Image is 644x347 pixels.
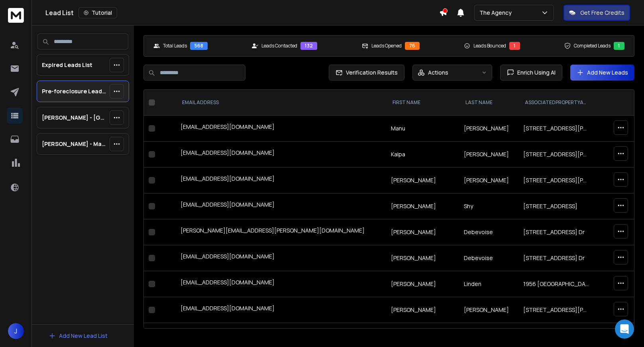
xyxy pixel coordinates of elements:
td: [PERSON_NAME] [386,297,459,323]
p: Pre-foreclosure Lead List [42,87,106,95]
td: 1956 [GEOGRAPHIC_DATA] [518,271,594,297]
td: [STREET_ADDRESS] Dr [518,245,594,271]
th: associatedPropertyAddressLine1 [518,90,594,116]
td: [STREET_ADDRESS][PERSON_NAME] [518,168,594,193]
p: Leads Contacted [261,43,297,49]
p: Actions [428,69,448,77]
td: [STREET_ADDRESS] [518,193,594,219]
button: Add New Lead List [42,328,114,344]
td: [PERSON_NAME] [459,297,518,323]
div: [EMAIL_ADDRESS][DOMAIN_NAME] [181,123,381,134]
th: LAST NAME [459,90,518,116]
p: Expired Leads List [42,61,92,69]
td: Debevoise [459,245,518,271]
div: [EMAIL_ADDRESS][DOMAIN_NAME] [181,252,381,264]
button: J [8,323,24,339]
td: [PERSON_NAME] [386,245,459,271]
td: Linden [459,271,518,297]
td: [PERSON_NAME] [386,193,459,219]
button: Enrich Using AI [500,65,562,81]
td: [STREET_ADDRESS][PERSON_NAME] [518,142,594,168]
div: Open Intercom Messenger [615,319,634,339]
span: Enrich Using AI [514,69,556,77]
div: 568 [190,42,208,50]
td: [STREET_ADDRESS] Dr [518,219,594,245]
td: [PERSON_NAME] [386,271,459,297]
p: [PERSON_NAME] - [GEOGRAPHIC_DATA] [42,114,106,122]
p: Completed Leads [574,43,611,49]
td: [PERSON_NAME] [459,116,518,142]
a: Add New Leads [577,69,628,77]
p: [PERSON_NAME] - Mar Vista [42,140,106,148]
td: [PERSON_NAME] [459,168,518,193]
div: Lead List [45,7,439,18]
div: [EMAIL_ADDRESS][DOMAIN_NAME] [181,201,381,212]
p: The Agency [479,9,515,17]
button: Verification Results [329,65,404,81]
th: FIRST NAME [386,90,459,116]
p: Leads Opened [371,43,402,49]
td: Debevoise [459,219,518,245]
button: Add New Leads [570,65,634,81]
div: 132 [300,42,317,50]
p: Get Free Credits [580,9,624,17]
span: Verification Results [343,69,398,77]
td: [PERSON_NAME] [386,168,459,193]
td: [STREET_ADDRESS][PERSON_NAME] [518,116,594,142]
td: Manu [386,116,459,142]
td: [PERSON_NAME] [386,219,459,245]
div: [EMAIL_ADDRESS][DOMAIN_NAME] [181,175,381,186]
td: Shy [459,193,518,219]
td: Kalpa [386,142,459,168]
p: Leads Bounced [473,43,506,49]
div: 76 [405,42,420,50]
p: Total Leads [163,43,187,49]
div: [EMAIL_ADDRESS][DOMAIN_NAME] [181,304,381,315]
th: EMAIL ADDRESS [176,90,386,116]
td: [STREET_ADDRESS][PERSON_NAME] [518,297,594,323]
button: Get Free Credits [563,5,630,21]
button: Tutorial [79,7,117,18]
div: 1 [614,42,624,50]
div: [PERSON_NAME][EMAIL_ADDRESS][PERSON_NAME][DOMAIN_NAME] [181,227,381,238]
td: [PERSON_NAME] [459,142,518,168]
div: [EMAIL_ADDRESS][DOMAIN_NAME] [181,149,381,160]
div: [EMAIL_ADDRESS][DOMAIN_NAME] [181,278,381,290]
div: 1 [509,42,520,50]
